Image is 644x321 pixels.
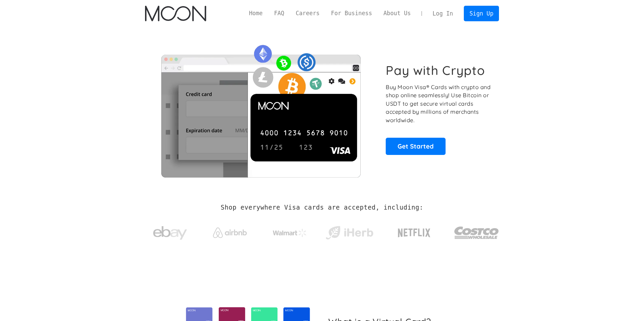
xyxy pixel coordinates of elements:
img: Walmart [273,229,307,237]
img: Moon Logo [145,6,206,21]
img: iHerb [324,224,375,242]
a: home [145,6,206,21]
h2: Shop everywhere Visa cards are accepted, including: [221,204,423,211]
a: Get Started [386,138,446,155]
p: Buy Moon Visa® Cards with crypto and shop online seamlessly! Use Bitcoin or USDT to get secure vi... [386,83,492,125]
a: About Us [378,9,416,18]
img: Airbnb [213,228,247,238]
a: Walmart [264,222,315,240]
img: ebay [153,222,187,244]
img: Costco [454,220,499,245]
a: iHerb [324,217,375,245]
a: FAQ [268,9,290,18]
a: Airbnb [205,221,255,241]
a: Home [243,9,268,18]
a: Costco [454,213,499,249]
a: Log In [427,6,459,21]
a: Careers [290,9,325,18]
img: Moon Cards let you spend your crypto anywhere Visa is accepted. [145,40,377,177]
img: Netflix [397,224,431,241]
a: ebay [145,216,195,247]
a: For Business [325,9,378,18]
a: Sign Up [464,6,499,21]
a: Netflix [384,218,445,245]
h1: Pay with Crypto [386,63,485,78]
